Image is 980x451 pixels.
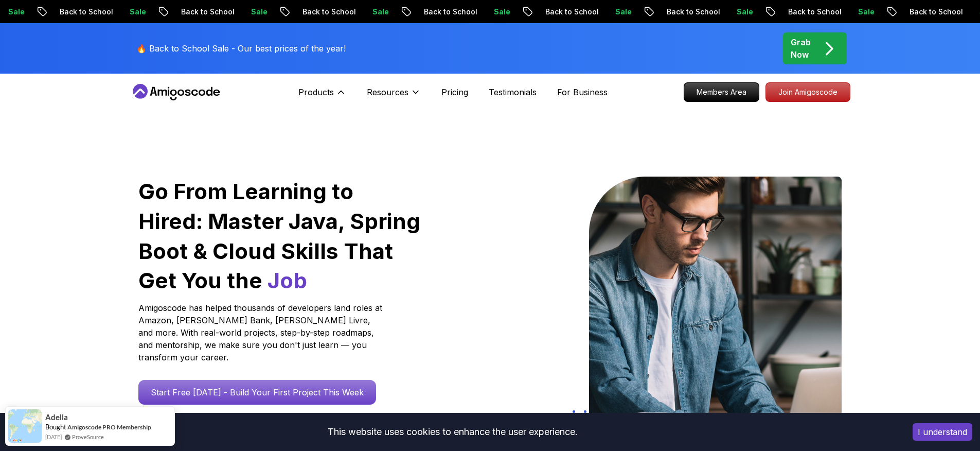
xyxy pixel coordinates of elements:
p: Back to School [294,7,364,17]
span: [DATE] [45,432,62,441]
a: For Business [557,86,608,98]
div: This website uses cookies to enhance the user experience. [8,421,897,443]
p: Back to School [416,7,486,17]
p: Sale [121,7,154,17]
a: Amigoscode PRO Membership [67,423,151,431]
p: Members Area [684,83,759,101]
p: Products [298,86,334,98]
a: Testimonials [489,86,537,98]
p: Sale [607,7,640,17]
p: Resources [367,86,408,98]
a: Start Free [DATE] - Build Your First Project This Week [138,380,376,405]
p: Back to School [173,7,243,17]
a: ProveSource [72,432,104,441]
img: provesource social proof notification image [8,409,42,443]
p: Back to School [51,7,121,17]
p: Back to School [901,7,971,17]
button: Products [298,86,346,107]
button: Accept cookies [913,423,972,441]
p: Join Amigoscode [766,83,850,101]
p: Grab Now [791,36,811,61]
p: Back to School [537,7,607,17]
a: Members Area [684,82,759,102]
a: Pricing [441,86,468,98]
p: Sale [364,7,397,17]
p: Back to School [658,7,728,17]
p: Sale [728,7,761,17]
p: 🔥 Back to School Sale - Our best prices of the year! [136,42,346,55]
a: Join Amigoscode [765,82,850,102]
p: Sale [850,7,883,17]
p: Sale [486,7,519,17]
p: Amigoscode has helped thousands of developers land roles at Amazon, [PERSON_NAME] Bank, [PERSON_N... [138,302,385,363]
p: Sale [243,7,276,17]
p: Back to School [780,7,850,17]
button: Resources [367,86,421,107]
span: Adella [45,413,68,422]
span: Bought [45,423,66,431]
